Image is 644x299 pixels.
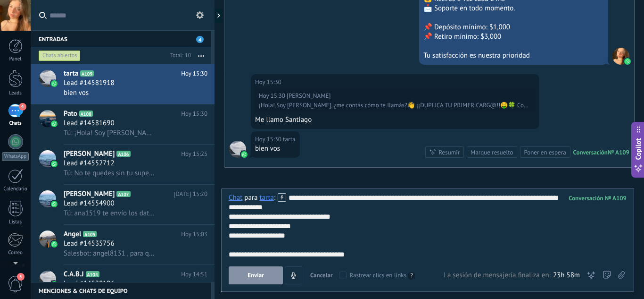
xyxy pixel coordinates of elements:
div: bien vos [255,144,296,154]
div: Menciones & Chats de equipo [31,282,211,299]
div: La sesión de mensajería finaliza en [444,271,580,280]
span: Tú: ana1519 te envío los datos de nuestra cuenta bancaria para que puedas realizar la carga de fi... [64,209,156,218]
img: waba.svg [624,58,631,65]
div: Entradas [31,30,211,47]
div: Hoy 15:30 [255,135,283,144]
span: Salesbot: angel8131 , para que te acrediten las fichas y el bono de bienvenida por favor envíales... [64,249,156,258]
a: avataricon[PERSON_NAME]A107[DATE] 15:20Lead #14554900Tú: ana1519 te envío los datos de nuestra cu... [31,185,215,224]
span: : [274,193,275,203]
button: Enviar [229,266,283,284]
button: Cancelar [306,266,337,284]
span: Lead #14554900 [64,199,115,208]
div: Hoy 15:30 [259,92,287,100]
div: 109 [569,194,627,202]
div: Leads [2,90,29,96]
span: A105 [83,231,97,237]
span: Lead #14581690 [64,119,115,128]
span: Copilot [634,138,643,160]
div: Calendario [2,186,29,192]
div: № A109 [608,148,629,156]
div: Conversación [573,148,608,156]
span: A107 [116,191,130,197]
span: 4 [19,103,26,111]
span: Tú: ¡Hola! Soy [PERSON_NAME], ¿me contás cómo te llamás?👋 ¡¡DUPLICA TU PRIMER CARG@!!🤑🍀 Con tope ... [64,128,156,137]
div: Chats abiertos [39,50,81,61]
div: Tu satisfacción es nuestra prioridad [423,51,603,60]
img: icon [51,120,58,127]
span: La sesión de mensajería finaliza en: [444,271,550,280]
img: waba.svg [241,151,248,158]
span: A106 [116,151,130,157]
span: Angel [64,230,81,239]
span: [PERSON_NAME] [64,149,115,159]
div: Poner en espera [524,148,566,157]
span: tarta [283,135,296,144]
span: Ailen Pinoni [287,92,330,100]
img: icon [51,80,58,87]
span: Hoy 15:25 [181,149,207,159]
span: Hoy 15:30 [181,109,207,119]
div: Correo [2,250,29,256]
div: 📌 Retiro mínimo: $3,000 [423,32,603,42]
span: 3 [17,273,25,281]
span: Cancelar [310,271,333,279]
div: Total: 10 [166,51,191,60]
a: avatariconPatoA108Hoy 15:30Lead #14581690Tú: ¡Hola! Soy [PERSON_NAME], ¿me contás cómo te llamás?... [31,104,215,144]
span: bien vos [64,88,89,97]
span: Hoy 15:03 [181,230,207,239]
span: Lead #14520196 [64,279,115,289]
a: avatariconAngelA105Hoy 15:03Lead #14535756Salesbot: angel8131 , para que te acrediten las fichas ... [31,225,215,265]
span: Ailen Pinoni [612,48,629,65]
span: 4 [196,36,204,43]
span: A109 [80,70,94,77]
img: icon [51,241,58,248]
span: para [244,193,257,203]
span: C.A.B.J [64,270,84,279]
span: Lead #14535756 [64,239,115,248]
span: Enviar [248,272,264,279]
span: 23h 58m [553,271,580,280]
span: A104 [86,271,99,277]
span: [DATE] 15:20 [173,189,207,199]
div: Marque resuelto [471,148,513,157]
div: Rastrear clics en links [350,272,407,279]
div: Panel [2,56,29,62]
div: Listas [2,219,29,225]
div: Chats [2,120,29,127]
div: Resumir [438,148,460,157]
span: Hoy 15:30 [181,69,207,78]
span: tarta [64,69,78,78]
a: avataricon[PERSON_NAME]A106Hoy 15:25Lead #14552712Tú: No te quedes sin tu super bono decime tu no... [31,145,215,184]
span: A108 [79,111,93,117]
span: Tú: No te quedes sin tu super bono decime tu nombre o apodo y tene tu usuario en segundos! [64,169,156,178]
div: tarta [259,193,274,202]
div: ? [408,272,415,280]
span: Lead #14581918 [64,78,115,88]
span: Hoy 14:51 [181,270,207,279]
img: icon [51,201,58,207]
div: 📩 Soporte en todo momento. [423,4,603,13]
img: icon [51,281,58,288]
div: Mostrar [213,9,223,23]
div: Hoy 15:30 [255,77,283,87]
span: Lead #14552712 [64,159,115,168]
img: icon [51,161,58,167]
a: avataricontartaA109Hoy 15:30Lead #14581918bien vos [31,64,215,104]
span: Pato [64,109,77,119]
div: ¡Hola! Soy [PERSON_NAME], ¿me contás cómo te llamás?👋 ¡¡DUPLICA TU PRIMER CARG@!!🤑🍀 Con tope hast... [259,102,529,109]
span: tarta [229,141,246,158]
span: [PERSON_NAME] [64,189,115,199]
div: 📌 Depósito mínimo: $1,000 [423,23,603,32]
div: Me llamo Santiago [255,115,535,125]
div: WhatsApp [2,152,29,161]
